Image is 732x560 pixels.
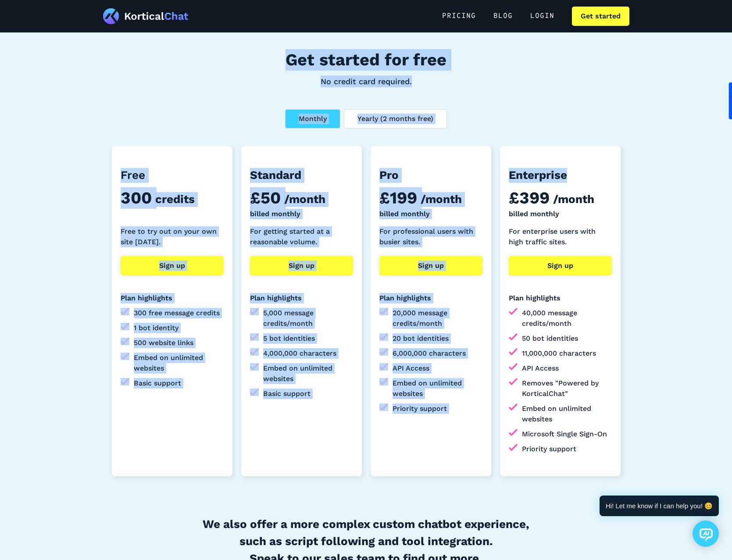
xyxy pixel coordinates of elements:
h3: /month [553,192,594,207]
p: Priority support [393,403,482,414]
a: Sign up [379,256,482,275]
h2: £399 [509,187,550,209]
p: Removes "Powered by KorticalChat" [522,378,612,399]
p: For enterprise users with high traffic sites. [509,226,612,247]
p: Embed on unlimited websites [522,403,612,424]
p: 40,000 message credits/month [522,308,612,329]
p: API Access [393,363,482,374]
p: 5,000 message credits/month [263,308,353,329]
p: 11,000,000 characters [522,348,612,359]
p: 20 bot identities [393,333,482,344]
p: 50 bot identities [522,333,612,344]
a: PRICING [433,7,485,26]
a: BLOG [485,7,521,26]
h3: Standard [250,168,353,183]
a: Get started [572,7,629,26]
p: 5 bot identities [263,333,353,344]
p: Plan highlights [250,293,353,303]
p: For getting started at a reasonable volume. [250,226,353,247]
p: 6,000,000 characters [393,348,482,359]
a: Sign up [121,256,224,275]
p: Plan highlights [121,293,224,303]
div: Yearly (2 months free) [357,114,433,124]
div: Sign up [509,260,612,271]
h3: credits [155,192,195,207]
p: Priority support [522,444,576,454]
a: Login [521,7,563,26]
p: Plan highlights [509,293,612,303]
h2: 300 [121,187,152,209]
p: 300 free message credits [134,308,224,318]
p: Free to try out on your own site [DATE]. [121,226,224,247]
div: Sign up [250,260,353,271]
p: billed monthly [379,209,482,219]
h3: Pro [379,168,482,183]
div: Sign up [121,260,224,271]
h2: £199 [379,187,417,209]
p: 20,000 message credits/month [393,308,482,329]
h3: Free [121,168,224,183]
p: billed monthly [250,209,353,219]
h3: Enterprise [509,168,612,183]
p: No credit card required. [321,75,412,87]
p: 500 website links [134,338,224,348]
div: Sign up [379,260,482,271]
h2: Get started for free [286,49,446,71]
p: API Access [522,363,612,374]
p: 4,000,000 characters [263,348,353,359]
h3: /month [284,192,325,207]
p: Embed on unlimited websites [263,363,353,384]
p: Embed on unlimited websites [393,378,482,399]
p: For professional users with busier sites. [379,226,482,247]
h2: £50 [250,187,281,209]
p: Basic support [134,378,224,389]
div: Monthly [299,114,327,124]
p: Microsoft Single Sign-On [522,429,607,439]
p: Basic support [263,389,353,399]
a: Sign up [250,256,353,275]
p: billed monthly [509,209,612,219]
a: Sign up [509,256,612,275]
p: Embed on unlimited websites [134,353,224,374]
p: Plan highlights [379,293,482,303]
p: 1 bot identity [134,323,224,333]
h3: /month [421,192,462,207]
